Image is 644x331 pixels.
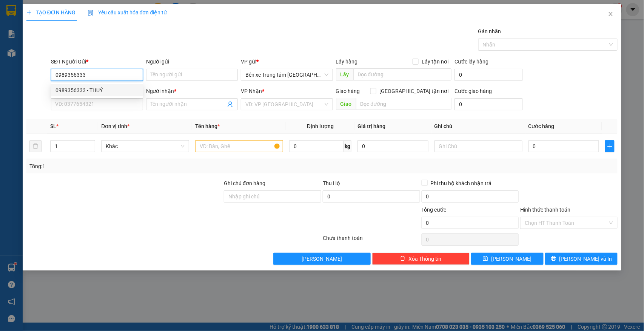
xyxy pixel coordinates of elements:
button: save[PERSON_NAME] [471,253,544,265]
span: user-add [227,101,233,107]
span: plus [26,10,32,15]
span: Thu Hộ [323,180,340,186]
span: Phí thu hộ khách nhận trả [428,179,495,187]
div: 0989356333 - THUỶ [55,86,139,94]
input: Cước lấy hàng [454,69,523,81]
div: VP gửi [241,57,333,66]
button: Close [600,4,621,25]
span: Giao [336,98,356,110]
img: icon [88,10,94,16]
span: Lấy [336,68,353,80]
div: SĐT Người Gửi [51,57,143,66]
div: 0989356333 - THUỶ [51,84,143,96]
span: save [483,256,488,262]
button: [PERSON_NAME] [273,253,371,265]
th: Ghi chú [431,119,525,134]
div: Tổng: 1 [29,162,249,170]
span: kg [344,140,351,152]
label: Hình thức thanh toán [520,207,570,213]
span: plus [605,143,614,149]
label: Ghi chú đơn hàng [224,180,265,186]
input: Dọc đường [356,98,451,110]
button: plus [605,140,615,152]
span: Định lượng [307,123,334,129]
span: Yêu cầu xuất hóa đơn điện tử [88,9,167,15]
input: Cước giao hàng [454,98,523,110]
input: Ghi chú đơn hàng [224,190,321,203]
input: 0 [357,140,428,152]
span: Bến xe Trung tâm Lào Cai [245,69,328,80]
span: SL [50,123,56,129]
div: Người gửi [146,57,238,66]
input: Dọc đường [353,68,451,80]
span: Giao hàng [336,88,360,94]
span: printer [551,256,556,262]
span: close [608,11,614,17]
button: deleteXóa Thông tin [372,253,470,265]
div: Người nhận [146,87,238,95]
input: Ghi Chú [434,140,522,152]
span: [GEOGRAPHIC_DATA] tận nơi [376,87,451,95]
label: Cước lấy hàng [454,59,488,65]
button: printer[PERSON_NAME] và In [545,253,618,265]
span: Tổng cước [422,207,447,213]
span: [PERSON_NAME] [491,255,532,263]
span: Đơn vị tính [101,123,129,129]
span: [PERSON_NAME] [302,255,342,263]
span: Lấy tận nơi [419,57,451,66]
span: [PERSON_NAME] và In [559,255,612,263]
span: VP Nhận [241,88,262,94]
span: Xóa Thông tin [408,255,441,263]
span: Cước hàng [528,123,555,129]
button: delete [29,140,42,152]
span: Giá trị hàng [357,123,385,129]
label: Cước giao hàng [454,88,492,94]
div: Chưa thanh toán [322,234,421,247]
span: Tên hàng [195,123,220,129]
span: Khác [106,141,185,152]
span: Lấy hàng [336,59,358,65]
span: TẠO ĐƠN HÀNG [26,9,75,15]
span: delete [400,256,405,262]
label: Gán nhãn [478,28,501,34]
input: VD: Bàn, Ghế [195,140,283,152]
